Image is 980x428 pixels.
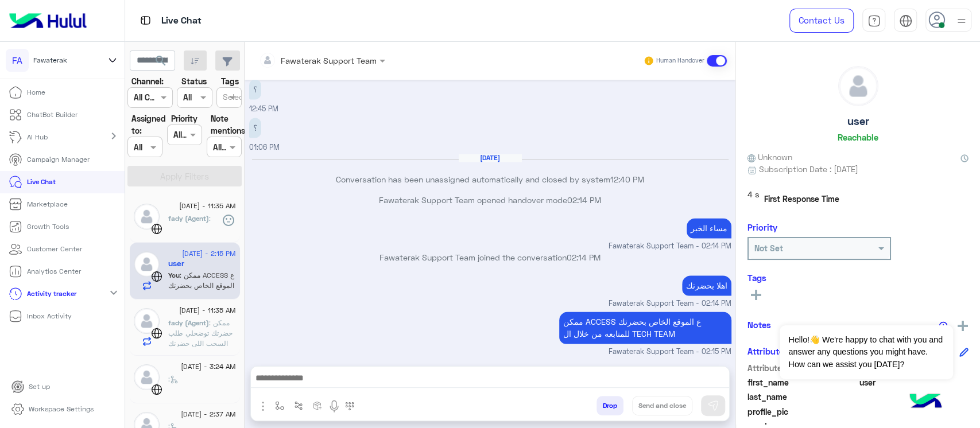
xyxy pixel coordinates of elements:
[747,273,969,283] h6: Tags
[609,347,731,357] span: Fawaterak Support Team - 02:15 PM
[107,129,121,143] mat-icon: chevron_right
[168,214,209,223] span: fady (Agent)
[609,298,731,309] span: Fawaterak Support Team - 02:14 PM
[249,251,731,263] p: Fawaterak Support Team joined the conversation
[256,399,270,413] img: send attachment
[154,54,168,68] span: search
[559,312,731,344] p: 11/8/2025, 2:15 PM
[747,406,857,418] span: profile_pic
[764,193,839,205] span: First Response Time
[5,9,91,33] img: Logo
[609,241,731,252] span: Fawaterak Support Team - 02:14 PM
[567,195,601,205] span: 02:14 PM
[27,87,45,98] p: Home
[181,409,235,419] span: [DATE] - 2:37 AM
[780,325,952,379] span: Hello!👋 We're happy to chat with you and answer any questions you might have. How can we assist y...
[294,401,303,410] img: Trigger scenario
[107,286,121,299] mat-icon: expand_more
[151,271,162,282] img: WebChat
[27,266,81,277] p: Analytics Center
[33,55,67,65] span: Fawaterak
[847,115,869,128] h5: user
[789,9,854,33] a: Contact Us
[249,104,278,113] span: 12:45 PM
[27,311,72,321] p: Inbox Activity
[27,132,48,142] p: AI Hub
[345,402,354,411] img: make a call
[182,248,235,259] span: [DATE] - 2:15 PM
[249,194,731,206] p: Fawaterak Support Team opened handover mode
[839,67,878,106] img: defaultAdmin.png
[747,320,771,330] h6: Notes
[161,13,202,29] p: Live Chat
[610,174,644,184] span: 12:40 PM
[221,91,247,106] div: Select
[249,143,280,151] span: 01:06 PM
[747,346,788,356] h6: Attributes
[747,362,857,374] span: Attribute Name
[168,271,234,310] span: ممكن ACCESS ع الموقع الخاص بحضرتك للمتابعه من خلال ال TECH TEAM
[134,308,160,334] img: defaultAdmin.png
[27,199,68,209] p: Marketplace
[747,376,857,388] span: first_name
[313,401,322,410] img: create order
[134,251,160,277] img: defaultAdmin.png
[134,364,160,390] img: defaultAdmin.png
[131,112,166,137] label: Assigned to:
[168,271,180,279] span: You
[459,154,522,162] h6: [DATE]
[632,396,692,415] button: Send and close
[134,204,160,229] img: defaultAdmin.png
[138,13,153,28] img: tab
[27,110,78,120] p: ChatBot Builder
[838,132,878,142] h6: Reachable
[596,396,623,415] button: Drop
[168,375,179,383] span: :
[747,151,792,163] span: Unknown
[29,382,50,392] p: Set up
[131,75,164,87] label: Channel:
[862,9,885,33] a: tab
[308,396,327,415] button: create order
[29,404,94,414] p: Workspace Settings
[2,398,103,421] a: Workspace Settings
[747,188,760,209] span: 4 s
[151,384,162,395] img: WebChat
[682,275,731,295] p: 11/8/2025, 2:14 PM
[171,112,197,124] label: Priority
[958,321,968,331] img: add
[27,221,69,232] p: Growth Tools
[6,49,29,72] div: FA
[151,223,162,235] img: WebChat
[179,201,235,211] span: [DATE] - 11:35 AM
[27,154,90,165] p: Campaign Manager
[221,75,239,87] label: Tags
[687,218,731,238] p: 11/8/2025, 2:14 PM
[747,391,857,403] span: last_name
[327,399,341,413] img: send voice note
[168,318,209,327] span: fady (Agent)
[179,305,235,316] span: [DATE] - 11:35 AM
[168,259,184,269] h5: user
[151,328,162,339] img: WebChat
[747,222,777,232] h6: Priority
[249,118,261,138] p: 10/8/2025, 1:06 PM
[27,289,76,299] p: Activity tracker
[275,401,284,410] img: select flow
[867,14,881,28] img: tab
[181,361,235,372] span: [DATE] - 3:24 AM
[707,400,719,411] img: send message
[759,163,858,175] span: Subscription Date : [DATE]
[209,214,211,223] span: :
[270,396,289,415] button: select flow
[289,396,308,415] button: Trigger scenario
[567,252,601,262] span: 02:14 PM
[27,177,56,187] p: Live Chat
[905,382,946,422] img: hulul-logo.png
[899,14,912,28] img: tab
[954,14,969,28] img: profile
[147,50,175,75] button: search
[181,75,207,87] label: Status
[859,376,969,388] span: user
[27,244,82,254] p: Customer Center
